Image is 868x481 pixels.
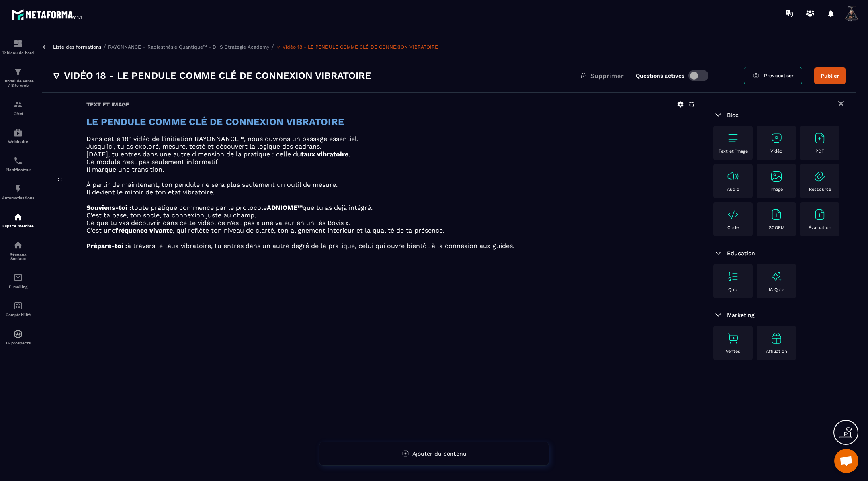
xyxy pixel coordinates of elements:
img: arrow-down [713,248,723,258]
img: text-image [770,332,783,345]
img: text-image no-wra [727,208,739,221]
span: Dans cette 18ᵉ vidéo de l’initiation RAYONNANCE™, nous ouvrons un passage essentiel. [86,135,358,143]
p: Automatisations [2,196,34,200]
p: IA Quiz [769,287,784,292]
p: SCORM [769,225,784,230]
a: social-networksocial-networkRéseaux Sociaux [2,234,34,267]
strong: ADNIOME™ [267,204,303,211]
img: automations [13,128,23,137]
span: que tu as déjà intégré. [303,204,373,211]
img: text-image no-wra [813,208,826,221]
img: text-image no-wra [770,132,783,145]
span: , qui reflète ton niveau de clarté, ton alignement intérieur et la qualité de ta présence. [173,227,444,234]
img: arrow-down [713,110,723,120]
span: Ce que tu vas découvrir dans cette vidéo, ce n’est pas « une valeur en unités Bovis ». [86,219,350,227]
img: text-image no-wra [770,208,783,221]
img: text-image [770,270,783,283]
p: PDF [815,149,824,154]
a: automationsautomationsEspace membre [2,206,34,234]
a: 🜄 Vidéo 18 - LE PENDULE COMME CLÉ DE CONNEXION VIBRATOIRE [276,44,438,50]
span: Il marque une transition. [86,166,164,173]
a: formationformationTableau de bord [2,33,34,61]
span: Education [727,250,755,256]
p: Tableau de bord [2,51,34,55]
p: Webinaire [2,139,34,144]
a: Ouvrir le chat [834,449,858,473]
button: Publier [814,67,846,84]
span: Supprimer [590,72,624,80]
img: arrow-down [713,310,723,320]
p: Ressource [809,187,831,192]
a: Prévisualiser [744,67,802,84]
strong: LE PENDULE COMME CLÉ DE CONNEXION VIBRATOIRE [86,116,344,127]
p: Audio [727,187,739,192]
span: . [348,150,350,158]
img: formation [13,39,23,49]
img: formation [13,100,23,109]
p: Vidéo [770,149,782,154]
span: Bloc [727,112,739,118]
img: social-network [13,240,23,250]
p: Text et image [719,149,748,154]
img: automations [13,329,23,339]
img: automations [13,184,23,194]
span: Marketing [727,312,755,318]
p: Évaluation [809,225,831,230]
a: formationformationCRM [2,94,34,122]
a: automationsautomationsAutomatisations [2,178,34,206]
p: Quiz [728,287,738,292]
img: text-image no-wra [770,170,783,183]
p: Image [770,187,783,192]
strong: fréquence vivante [115,227,173,234]
img: automations [13,212,23,222]
span: À partir de maintenant, ton pendule ne sera plus seulement un outil de mesure. [86,181,338,188]
label: Questions actives [636,72,684,79]
span: C’est ta base, ton socle, ta connexion juste au champ. [86,211,256,219]
span: [DATE], tu entres dans une autre dimension de la pratique : celle du [86,150,301,158]
img: scheduler [13,156,23,166]
img: text-image no-wra [813,132,826,145]
img: text-image no-wra [813,170,826,183]
p: Affiliation [766,349,787,354]
p: Espace membre [2,224,34,228]
span: Ajouter du contenu [412,450,467,457]
strong: taux vibratoire [301,150,348,158]
p: Comptabilité [2,313,34,317]
a: formationformationTunnel de vente / Site web [2,61,34,94]
span: toute pratique commence par le protocole [131,204,267,211]
a: RAYONNANCE – Radiesthésie Quantique™ - DHS Strategie Academy [108,44,269,50]
img: text-image no-wra [727,270,739,283]
a: schedulerschedulerPlanificateur [2,150,34,178]
a: automationsautomationsWebinaire [2,122,34,150]
a: emailemailE-mailing [2,267,34,295]
span: C’est une [86,227,115,234]
span: Jusqu’ici, tu as exploré, mesuré, testé et découvert la logique des cadrans. [86,143,321,150]
p: Code [727,225,739,230]
p: E-mailing [2,285,34,289]
img: text-image no-wra [727,332,739,345]
img: logo [11,7,84,22]
p: IA prospects [2,341,34,345]
strong: Souviens-toi : [86,204,131,211]
a: Liste des formations [53,44,101,50]
span: / [103,43,106,51]
h3: 🜄 Vidéo 18 - LE PENDULE COMME CLÉ DE CONNEXION VIBRATOIRE [52,69,371,82]
img: text-image no-wra [727,132,739,145]
img: text-image no-wra [727,170,739,183]
span: Ce module n’est pas seulement informatif [86,158,218,166]
p: CRM [2,111,34,116]
span: Il devient le miroir de ton état vibratoire. [86,188,215,196]
p: Ventes [726,349,740,354]
a: accountantaccountantComptabilité [2,295,34,323]
img: email [13,273,23,282]
strong: Prépare-toi : [86,242,127,250]
span: à travers le taux vibratoire, tu entres dans un autre degré de la pratique, celui qui ouvre bient... [127,242,514,250]
img: formation [13,67,23,77]
h6: Text et image [86,101,129,108]
img: accountant [13,301,23,311]
p: Réseaux Sociaux [2,252,34,261]
p: Tunnel de vente / Site web [2,79,34,88]
span: / [271,43,274,51]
